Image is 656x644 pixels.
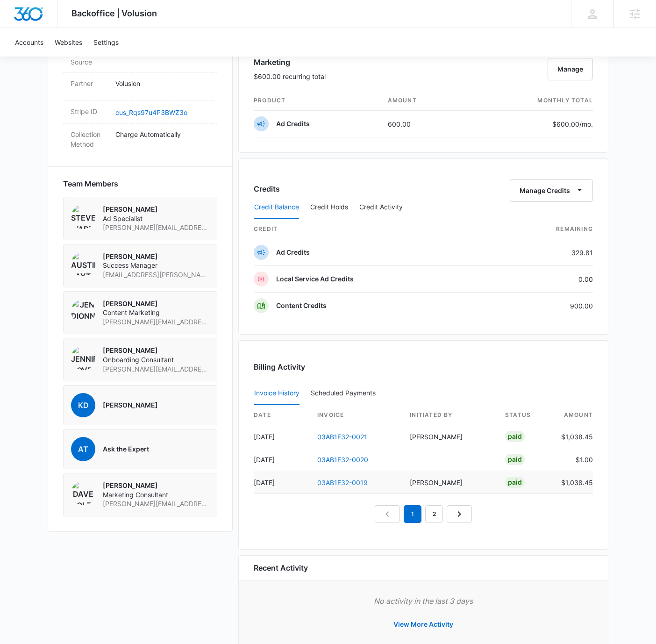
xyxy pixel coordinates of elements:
dt: Partner [71,79,108,88]
img: logo_orange.svg [15,15,22,22]
dt: Lead Source [71,47,108,67]
p: No activity in the last 3 days [254,595,593,607]
p: [PERSON_NAME] [103,299,209,308]
span: /mo. [579,120,593,128]
em: 1 [404,505,421,523]
a: cus_Rqs97u4P3BWZ3o [115,108,187,116]
div: Paid [505,431,525,442]
img: Steven Warren [71,205,95,229]
h6: Recent Activity [254,562,308,573]
td: $1.00 [554,448,593,471]
span: Onboarding Consultant [103,355,209,365]
span: [PERSON_NAME][EMAIL_ADDRESS][PERSON_NAME][DOMAIN_NAME] [103,499,209,508]
button: Credit Holds [310,196,348,219]
p: [PERSON_NAME] [103,481,209,490]
span: [PERSON_NAME][EMAIL_ADDRESS][PERSON_NAME][DOMAIN_NAME] [103,317,209,327]
th: status [498,405,554,425]
p: Ad Credits [276,248,310,257]
button: Credit Activity [359,196,403,219]
td: 0.00 [494,266,593,293]
div: Stripe IDcus_Rqs97u4P3BWZ3o [63,101,217,124]
p: [PERSON_NAME] [103,252,209,261]
th: credit [254,219,494,239]
div: Domain Overview [36,55,84,61]
img: website_grey.svg [15,24,22,32]
p: [PERSON_NAME] [103,401,158,410]
span: [PERSON_NAME][EMAIL_ADDRESS][PERSON_NAME][DOMAIN_NAME] [103,223,209,232]
th: Initiated By [402,405,498,425]
th: amount [554,405,593,425]
img: tab_domain_overview_orange.svg [25,54,33,62]
td: $1,038.45 [554,471,593,494]
img: Austin Layton [71,252,95,276]
p: [PERSON_NAME] [103,205,209,214]
div: Scheduled Payments [311,390,379,396]
p: Content Credits [276,301,327,310]
div: Collection MethodCharge Automatically [63,124,217,155]
h3: Billing Activity [254,361,593,372]
p: Charge Automatically [115,129,210,139]
h3: Credits [254,183,280,194]
a: 03AB1E32-0021 [317,433,367,441]
a: 03AB1E32-0020 [317,456,368,464]
th: product [254,91,380,111]
td: 600.00 [380,111,468,137]
img: tab_keywords_by_traffic_grey.svg [93,54,100,62]
span: [EMAIL_ADDRESS][PERSON_NAME][DOMAIN_NAME] [103,270,209,279]
dt: Collection Method [71,129,108,149]
nav: Pagination [375,505,472,523]
span: At [71,437,95,461]
th: invoice [310,405,402,425]
dt: Stripe ID [71,107,108,116]
div: v 4.0.25 [26,15,46,22]
div: Paid [505,477,525,488]
a: Accounts [9,28,49,57]
span: [PERSON_NAME][EMAIL_ADDRESS][DOMAIN_NAME] [103,365,209,374]
td: [DATE] [254,425,310,448]
a: Next Page [447,505,472,523]
button: Manage Credits [510,179,593,202]
div: PartnerVolusion [63,73,217,101]
p: [PERSON_NAME] [103,346,209,355]
p: Ad Credits [276,119,310,129]
td: [PERSON_NAME] [402,425,498,448]
span: kD [71,393,95,417]
td: $1,038.45 [554,425,593,448]
span: Team Members [63,178,118,189]
div: Paid [505,454,525,465]
td: 329.81 [494,239,593,266]
span: Backoffice | Volusion [71,8,157,18]
p: $600.00 [549,119,593,129]
th: amount [380,91,468,111]
td: [PERSON_NAME] [402,471,498,494]
div: Lead Source- [63,42,217,73]
span: Ad Specialist [103,214,209,223]
button: Manage [548,58,593,80]
td: 900.00 [494,293,593,319]
td: [DATE] [254,448,310,471]
button: View More Activity [384,613,463,636]
p: $600.00 recurring total [254,72,326,81]
th: monthly total [468,91,593,111]
span: Success Manager [103,261,209,270]
h3: Marketing [254,57,326,68]
img: Dave Holzapfel [71,481,95,505]
a: Page 2 [425,505,443,523]
a: Settings [88,28,124,57]
a: Websites [49,28,88,57]
div: Keywords by Traffic [103,55,157,61]
p: Ask the Expert [103,444,149,454]
td: [DATE] [254,471,310,494]
div: Domain: [DOMAIN_NAME] [24,24,103,32]
img: Jen Dionne [71,299,95,323]
a: 03AB1E32-0019 [317,479,368,487]
p: Local Service Ad Credits [276,274,354,284]
span: Marketing Consultant [103,490,209,500]
th: date [254,405,310,425]
p: Volusion [115,79,210,88]
img: Jennifer Cover [71,346,95,370]
button: Invoice History [254,382,299,405]
button: Credit Balance [254,196,299,219]
th: Remaining [494,219,593,239]
span: Content Marketing [103,308,209,317]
